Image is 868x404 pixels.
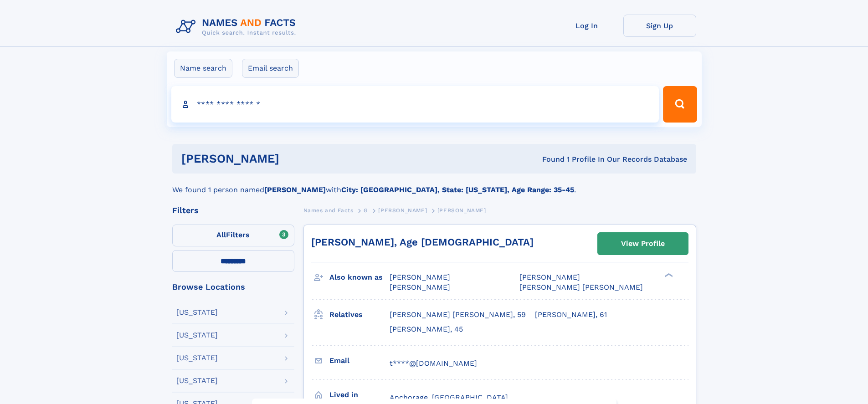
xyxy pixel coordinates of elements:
[216,230,226,239] span: All
[329,353,390,368] h3: Email
[176,377,218,384] div: [US_STATE]
[390,273,450,281] span: [PERSON_NAME]
[390,324,463,334] a: [PERSON_NAME], 45
[172,225,294,246] label: Filters
[598,233,688,255] a: View Profile
[390,310,526,320] a: [PERSON_NAME] [PERSON_NAME], 59
[176,354,218,362] div: [US_STATE]
[172,15,303,39] img: Logo Names and Facts
[172,206,294,215] div: Filters
[174,59,232,78] label: Name search
[378,205,427,216] a: [PERSON_NAME]
[663,86,697,123] button: Search Button
[311,236,534,248] a: [PERSON_NAME], Age [DEMOGRAPHIC_DATA]
[437,207,486,214] span: [PERSON_NAME]
[364,207,368,214] span: G
[242,59,299,78] label: Email search
[390,393,508,402] span: Anchorage, [GEOGRAPHIC_DATA]
[329,387,390,403] h3: Lived in
[535,310,607,320] a: [PERSON_NAME], 61
[411,154,687,164] div: Found 1 Profile In Our Records Database
[623,15,696,37] a: Sign Up
[264,185,326,194] b: [PERSON_NAME]
[172,174,696,195] div: We found 1 person named with .
[519,283,643,291] span: [PERSON_NAME] [PERSON_NAME]
[378,207,427,214] span: [PERSON_NAME]
[181,153,411,164] h1: [PERSON_NAME]
[303,205,354,216] a: Names and Facts
[171,86,659,123] input: search input
[663,272,673,278] div: ❯
[176,332,218,339] div: [US_STATE]
[550,15,623,37] a: Log In
[329,270,390,285] h3: Also known as
[329,307,390,322] h3: Relatives
[176,309,218,316] div: [US_STATE]
[341,185,574,194] b: City: [GEOGRAPHIC_DATA], State: [US_STATE], Age Range: 35-45
[519,273,580,281] span: [PERSON_NAME]
[172,283,294,291] div: Browse Locations
[621,233,665,254] div: View Profile
[390,283,450,291] span: [PERSON_NAME]
[364,205,368,216] a: G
